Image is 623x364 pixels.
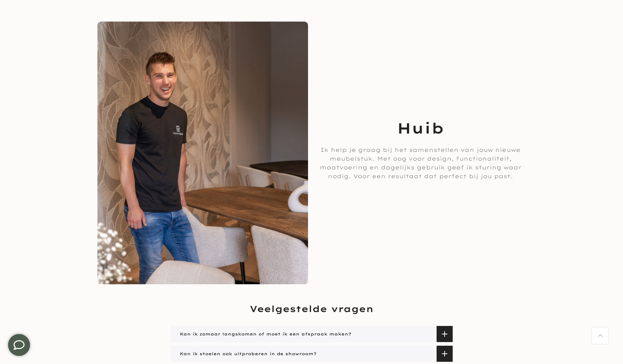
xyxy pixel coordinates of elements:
p: Ik help je graag bij het samenstellen van jouw nieuwe meubelstuk. Met oog voor design, functional... [319,146,522,181]
a: Kan ik stoelen ook uitproberen in de showroom? [171,346,453,362]
span: Kan ik zomaar langskomen of moet ik een afspraak maken? [178,326,351,342]
span: Veelgestelde vragen [250,303,374,315]
a: Terug naar boven [592,327,608,344]
a: Kan ik zomaar langskomen of moet ik een afspraak maken? [171,326,453,342]
iframe: toggle-frame [1,327,37,363]
span: Kan ik stoelen ook uitproberen in de showroom? [178,346,316,362]
h3: Huib [319,118,522,138]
